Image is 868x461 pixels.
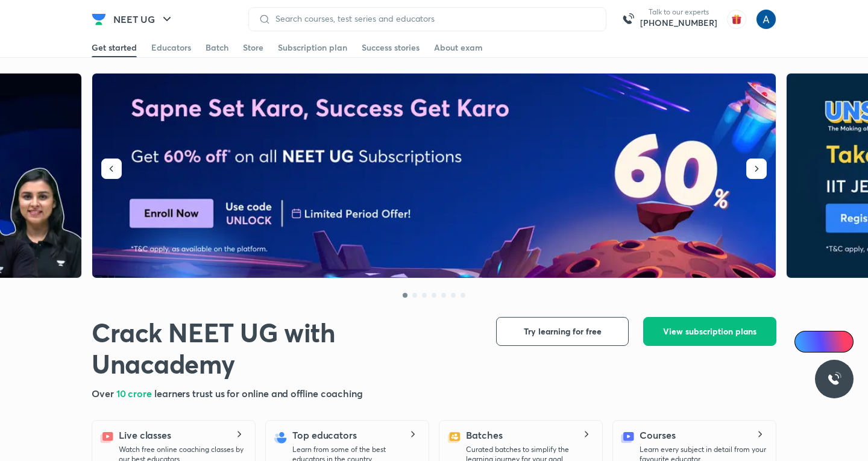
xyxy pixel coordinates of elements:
[292,428,357,442] h5: Top educators
[106,7,181,31] button: NEET UG
[243,38,263,57] a: Store
[92,387,116,400] span: Over
[243,42,263,54] div: Store
[643,317,776,346] button: View subscription plans
[434,42,483,54] div: About exam
[640,17,717,29] a: [PHONE_NUMBER]
[362,38,420,57] a: Success stories
[154,387,363,400] span: learners trust us for online and offline coaching
[466,428,502,442] h5: Batches
[663,325,756,337] span: View subscription plans
[802,337,811,347] img: Icon
[524,325,602,337] span: Try learning for free
[616,7,640,31] img: call-us
[151,38,191,57] a: Educators
[92,42,137,54] div: Get started
[434,38,483,57] a: About exam
[92,38,137,57] a: Get started
[640,7,717,17] p: Talk to our experts
[794,331,854,353] a: Ai Doubts
[278,42,347,54] div: Subscription plan
[496,317,629,346] button: Try learning for free
[206,42,228,54] div: Batch
[92,12,106,27] img: Company Logo
[827,372,841,386] img: ttu
[362,42,420,54] div: Success stories
[206,38,228,57] a: Batch
[640,428,675,442] h5: Courses
[756,9,776,30] img: Anees Ahmed
[119,428,171,442] h5: Live classes
[271,14,596,24] input: Search courses, test series and educators
[151,42,191,54] div: Educators
[92,317,477,380] h1: Crack NEET UG with Unacademy
[814,337,846,347] span: Ai Doubts
[116,387,154,400] span: 10 crore
[727,10,746,29] img: avatar
[278,38,347,57] a: Subscription plan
